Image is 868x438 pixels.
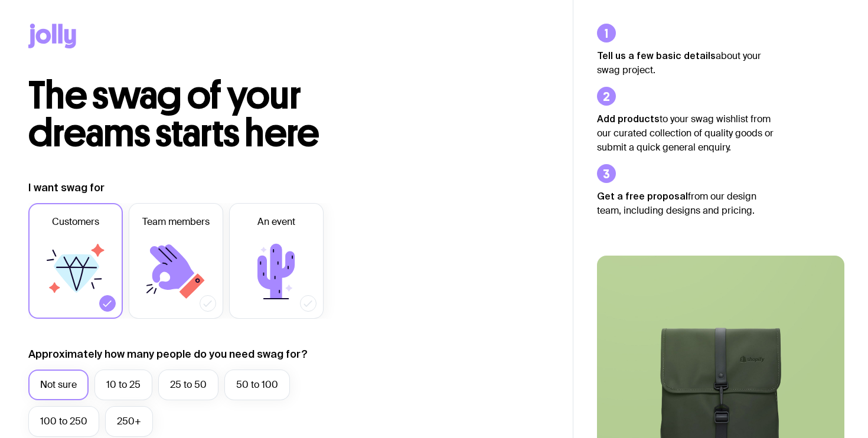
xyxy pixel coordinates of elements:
label: I want swag for [28,181,105,195]
label: 10 to 25 [94,370,152,400]
label: 25 to 50 [158,370,218,400]
label: Approximately how many people do you need swag for? [28,347,308,361]
label: 100 to 250 [28,406,99,437]
strong: Add products [597,113,660,124]
label: Not sure [28,370,89,400]
strong: Get a free proposal [597,191,688,201]
span: Customers [52,215,99,229]
label: 250+ [105,406,153,437]
span: Team members [142,215,210,229]
p: about your swag project. [597,48,774,77]
span: The swag of your dreams starts here [28,72,319,156]
span: An event [257,215,295,229]
p: from our design team, including designs and pricing. [597,189,774,218]
p: to your swag wishlist from our curated collection of quality goods or submit a quick general enqu... [597,112,774,155]
label: 50 to 100 [224,370,290,400]
strong: Tell us a few basic details [597,50,716,61]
